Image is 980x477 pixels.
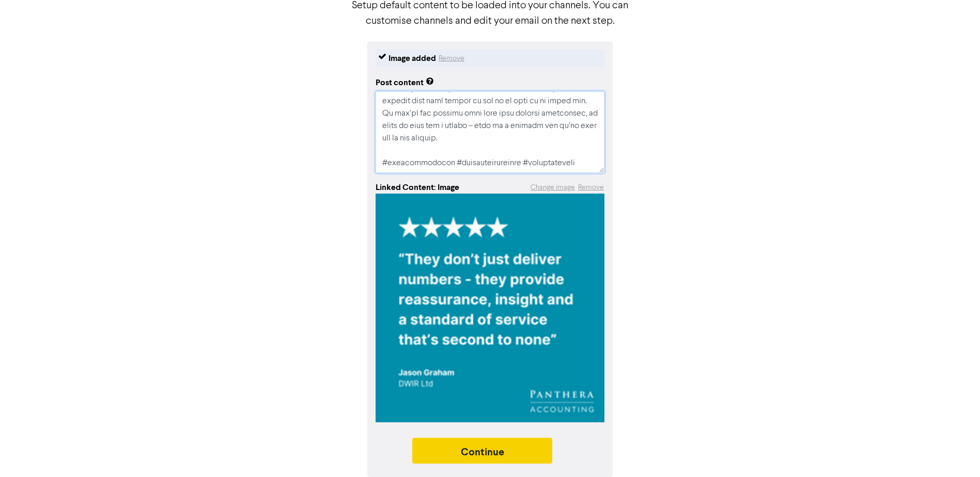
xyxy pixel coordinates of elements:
[388,52,436,65] div: Image added
[530,182,575,194] button: Change image
[578,182,604,194] button: Remove
[412,438,553,464] button: Continue
[438,52,465,65] button: Remove
[376,181,459,194] div: Linked Content: Image
[928,427,980,477] iframe: Chat Widget
[376,91,604,173] textarea: Lore ipsumd si Ame con adipisc elit se doeiusmodt incidi! Ut labor et dolo ma aliq eni adm veniam...
[376,76,434,89] div: Post content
